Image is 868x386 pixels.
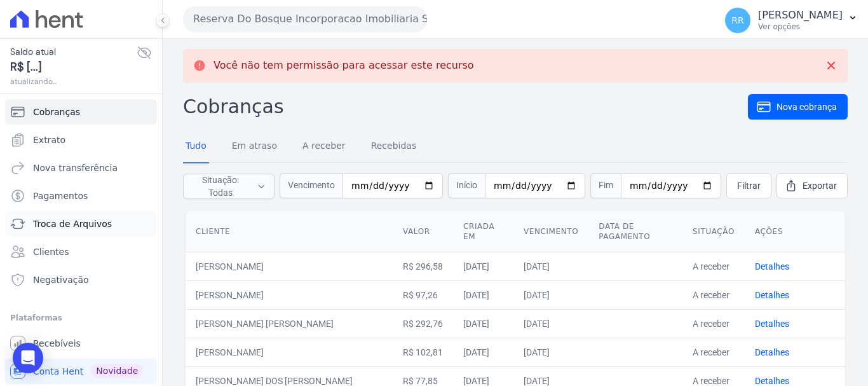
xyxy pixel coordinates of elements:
span: Novidade [91,364,143,378]
th: Data de pagamento [588,211,682,252]
span: Negativação [33,273,89,286]
td: [DATE] [513,280,588,309]
span: Pagamentos [33,190,88,202]
h2: Cobranças [183,92,748,121]
a: Conta Hent Novidade [5,359,157,384]
td: [DATE] [513,338,588,366]
td: [PERSON_NAME] [PERSON_NAME] [186,309,393,338]
a: Em atraso [229,130,280,163]
a: Recebidas [369,130,419,163]
a: Filtrar [726,173,771,198]
span: Cobranças [33,106,80,118]
td: R$ 102,81 [393,338,453,366]
td: [PERSON_NAME] [186,280,393,309]
a: Detalhes [755,376,789,386]
a: Clientes [5,239,157,265]
span: Filtrar [737,179,761,192]
span: Início [448,173,485,198]
a: Tudo [183,130,209,163]
span: R$ [...] [10,59,137,76]
th: Criada em [453,211,513,252]
td: [DATE] [453,252,513,280]
a: Detalhes [755,261,789,272]
td: A receber [682,280,745,309]
td: A receber [682,252,745,280]
a: Nova cobrança [748,94,848,120]
button: Reserva Do Bosque Incorporacao Imobiliaria SPE LTDA [183,6,427,32]
a: Negativação [5,267,157,293]
td: [DATE] [453,338,513,366]
td: R$ 296,58 [393,252,453,280]
span: Clientes [33,245,69,258]
a: Nova transferência [5,155,157,181]
p: [PERSON_NAME] [758,9,843,22]
a: Detalhes [755,290,789,300]
a: Detalhes [755,347,789,357]
td: [DATE] [453,309,513,338]
a: Detalhes [755,319,789,329]
th: Situação [682,211,745,252]
th: Vencimento [513,211,588,252]
span: atualizando... [10,76,137,87]
td: [DATE] [453,280,513,309]
span: Exportar [803,179,837,192]
span: Situação: Todas [191,174,249,199]
a: Pagamentos [5,183,157,209]
td: R$ 97,26 [393,280,453,309]
th: Ações [745,211,845,252]
div: Open Intercom Messenger [13,343,43,373]
td: [DATE] [513,309,588,338]
a: Troca de Arquivos [5,211,157,237]
td: [DATE] [513,252,588,280]
p: Ver opções [758,22,843,32]
button: Situação: Todas [183,174,275,199]
div: Plataformas [10,310,152,326]
span: Recebíveis [33,337,81,350]
span: Vencimento [280,173,342,198]
th: Valor [393,211,453,252]
td: A receber [682,338,745,366]
button: RR [PERSON_NAME] Ver opções [715,3,868,38]
td: A receber [682,309,745,338]
span: RR [731,16,743,25]
span: Saldo atual [10,45,137,59]
span: Nova cobrança [776,100,837,113]
p: Você não tem permissão para acessar este recurso [214,59,474,72]
span: Fim [590,173,621,198]
span: Nova transferência [33,162,118,174]
a: Extrato [5,127,157,153]
span: Extrato [33,134,65,146]
th: Cliente [186,211,393,252]
a: Recebíveis [5,331,157,356]
a: A receber [300,130,348,163]
a: Cobranças [5,99,157,125]
td: [PERSON_NAME] [186,252,393,280]
td: [PERSON_NAME] [186,338,393,366]
span: Conta Hent [33,365,83,378]
td: R$ 292,76 [393,309,453,338]
a: Exportar [776,173,848,198]
span: Troca de Arquivos [33,217,112,230]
